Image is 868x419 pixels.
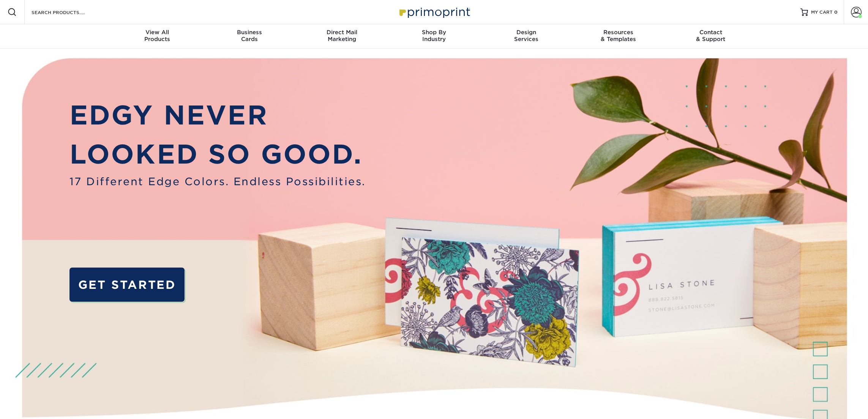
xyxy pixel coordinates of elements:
span: MY CART [811,9,833,16]
span: Business [204,29,296,36]
a: Shop ByIndustry [388,24,480,49]
span: Contact [664,29,757,36]
a: Direct MailMarketing [296,24,388,49]
img: Primoprint [396,4,472,20]
input: SEARCH PRODUCTS..... [31,8,105,17]
p: LOOKED SO GOOD. [69,135,366,174]
div: Cards [204,29,296,43]
div: Products [111,29,204,43]
div: Marketing [296,29,388,43]
div: Industry [388,29,480,43]
a: BusinessCards [204,24,296,49]
div: Services [480,29,572,43]
span: Direct Mail [296,29,388,36]
span: Shop By [388,29,480,36]
a: GET STARTED [69,268,185,302]
a: View AllProducts [111,24,204,49]
span: View All [111,29,204,36]
p: EDGY NEVER [69,96,366,135]
div: & Support [664,29,757,43]
span: Resources [572,29,664,36]
span: Design [480,29,572,36]
a: Contact& Support [664,24,757,49]
span: 0 [834,9,838,15]
a: Resources& Templates [572,24,664,49]
span: 17 Different Edge Colors. Endless Possibilities. [69,174,366,189]
a: DesignServices [480,24,572,49]
div: & Templates [572,29,664,43]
